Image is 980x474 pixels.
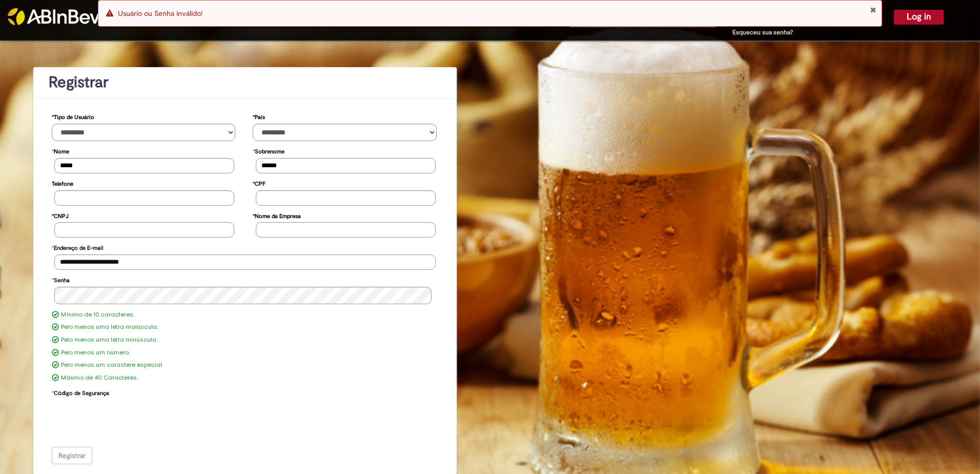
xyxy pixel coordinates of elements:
[52,175,73,190] label: Telefone
[732,28,793,36] a: Esqueceu sua senha?
[52,385,109,400] label: Código de Segurança
[8,8,100,25] img: ABInbev-white.png
[253,109,265,124] label: País
[61,349,130,357] label: Pelo menos um número.
[894,10,944,24] button: Log in
[52,208,69,223] label: CNPJ
[54,400,210,440] iframe: reCAPTCHA
[61,361,163,369] label: Pelo menos um caractere especial.
[61,323,158,331] label: Pelo menos uma letra maiúscula.
[52,143,69,158] label: Nome
[61,374,138,382] label: Máximo de 40 Caracteres.
[118,9,202,18] span: Usuário ou Senha inválido!
[52,109,94,124] label: Tipo de Usuário
[253,208,301,223] label: Nome da Empresa
[49,74,441,91] h1: Registrar
[870,6,876,14] button: Close Notification
[61,336,157,344] label: Pelo menos uma letra minúscula.
[61,311,134,319] label: Mínimo de 10 caracteres.
[253,143,284,158] label: Sobrenome
[253,175,266,190] label: CPF
[52,240,103,254] label: Endereço de E-mail
[52,272,70,287] label: Senha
